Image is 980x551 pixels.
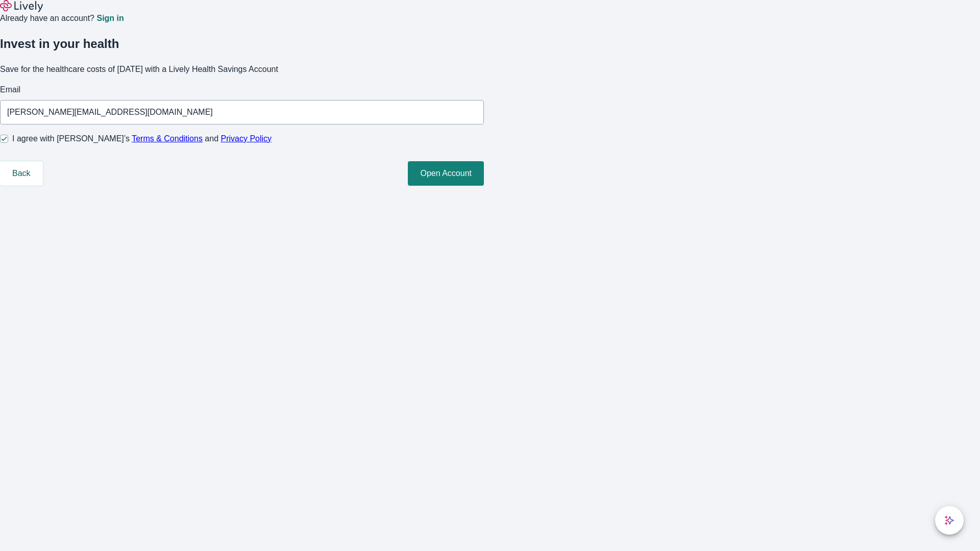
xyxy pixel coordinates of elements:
button: Open Account [408,161,484,186]
a: Sign in [96,14,124,22]
button: chat [935,506,964,535]
a: Privacy Policy [221,134,272,143]
svg: Lively AI Assistant [944,515,954,525]
a: Terms & Conditions [132,134,203,143]
span: I agree with [PERSON_NAME]’s and [12,133,272,145]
